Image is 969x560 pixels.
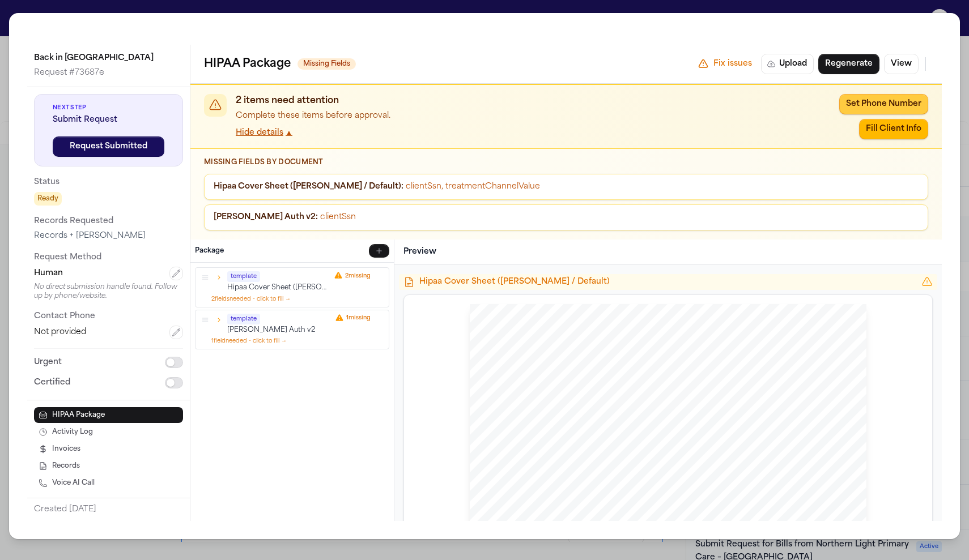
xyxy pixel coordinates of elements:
span: Back in [GEOGRAPHIC_DATA] [532,448,618,455]
div: No direct submission handle found. Follow up by phone/website. [34,283,183,301]
span: [GEOGRAPHIC_DATA], [683,408,745,414]
span: Road [725,401,738,408]
span: , [726,373,728,379]
button: Regenerate [818,54,879,74]
span: 1 missing [346,314,371,322]
span: [PERSON_NAME] Auth v2 : [214,213,318,221]
button: Request Submitted [53,136,164,157]
button: Voice AI Call [34,475,183,491]
p: 2 items need attention [236,94,830,108]
span: PA [712,408,720,414]
span: clientSsn [320,213,356,221]
span: Human [34,268,63,279]
span: [PERSON_NAME] [683,395,732,401]
span: [DATE] [649,426,669,433]
button: Upload [761,54,814,74]
span: Hipaa Cover Sheet ([PERSON_NAME] / Default) [419,276,917,288]
p: Status [34,176,183,189]
span: [STREET_ADDRESS] [532,456,594,463]
span: 4930 [683,401,696,408]
p: Certified [34,376,70,390]
span: HIPAA Package [52,411,105,420]
div: Records + [PERSON_NAME] [34,230,183,242]
p: Hipaa Cover Sheet ([PERSON_NAME] / Default) [227,283,330,293]
span: DOB: [595,501,611,507]
button: Hide details▲ [236,127,292,139]
button: Invoices [34,441,183,457]
p: [PERSON_NAME] Auth v2 [227,326,331,335]
p: Created [DATE] [34,503,183,516]
span: F: [763,381,768,387]
p: Missing Fields by Document [204,158,928,167]
h3: Preview [403,246,933,258]
span: IA [555,442,562,448]
button: Fill Client Info [859,119,928,139]
span: [DATE] [637,501,656,507]
span: 2 missing [345,272,371,280]
button: Records [34,458,183,474]
span: @[DOMAIN_NAME] [697,395,750,401]
span: 15237 [721,408,737,414]
span: Esq. [729,373,740,379]
span: template [227,314,260,324]
span: RE: Medical Records and Itemized Billing Request [573,484,713,491]
h3: Package [195,246,224,255]
button: 1fieldneeded - click to fill → [211,337,287,345]
span: V [550,442,554,448]
span: P: [763,373,768,379]
p: Request # 73687e [34,66,183,80]
button: 2fieldsneeded - click to fill → [211,295,291,303]
span: [PERSON_NAME] [636,492,688,499]
span: Voice AI Call [52,478,95,488]
button: Set Phone Number [839,94,928,114]
span: [PERSON_NAME] [698,401,750,408]
div: templateHipaa Cover Sheet ([PERSON_NAME] / Default)2missing2fieldsneeded - click to fill → [195,268,389,307]
span: SENT [532,442,549,448]
p: Contact Phone [34,310,183,323]
span: clientSsn, treatmentChannelValue [406,182,540,191]
span: ▲ [286,129,292,138]
span: Missing Fields [297,58,356,70]
span: [PERSON_NAME], ME 04605 [532,463,618,470]
div: template[PERSON_NAME] Auth v21missing1fieldneeded - click to fill → [195,310,389,349]
p: Back in [GEOGRAPHIC_DATA] [34,52,183,65]
span: template [227,271,260,282]
span: HUMAN: [563,442,590,448]
button: View [884,54,919,74]
div: Hipaa Cover Sheet ([PERSON_NAME] / Default) [399,274,937,290]
span: [PERSON_NAME] [682,373,732,379]
span: Fix issues [713,58,752,70]
span: 412.642.9239 [770,381,805,387]
span: Not provided [34,327,86,338]
span: Submit Request [53,114,164,126]
button: HIPAA Package [34,407,183,423]
button: Activity Log [34,424,183,440]
span: Records [52,461,80,471]
span: Ready [34,192,62,206]
span: {{ clientSsn }} [636,509,678,516]
p: Urgent [34,356,62,369]
p: Request Method [34,251,183,264]
span: Next Step [53,104,164,112]
span: Hipaa Cover Sheet ([PERSON_NAME] / Default) : [214,182,403,191]
p: Records Requested [34,215,183,228]
span: 412.642.9100 [770,373,805,379]
span: SSN: [595,509,609,516]
span: Patient/Client: [595,492,634,499]
h2: HIPAA Package [204,55,291,73]
p: Complete these items before approval. [236,110,830,123]
span: Activity Log [52,428,93,437]
span: Invoices [52,444,80,454]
